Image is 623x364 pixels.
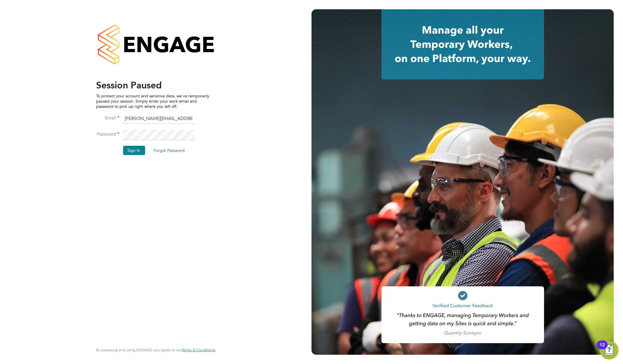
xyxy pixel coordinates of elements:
[96,347,215,352] span: By accessing and using ENGAGE you agree to our
[96,115,119,121] label: Email
[96,79,209,91] h2: Session Paused
[123,146,145,155] button: Sign In
[96,131,119,137] label: Password
[96,93,209,109] p: To protect your account and sensitive data, we've temporarily paused your session. Simply enter y...
[123,114,195,124] input: Enter your work email...
[600,341,618,359] button: Open Resource Center, 12 new notifications
[599,345,605,352] div: 12
[149,146,189,155] button: Forgot Password
[182,348,215,352] a: Terms & Conditions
